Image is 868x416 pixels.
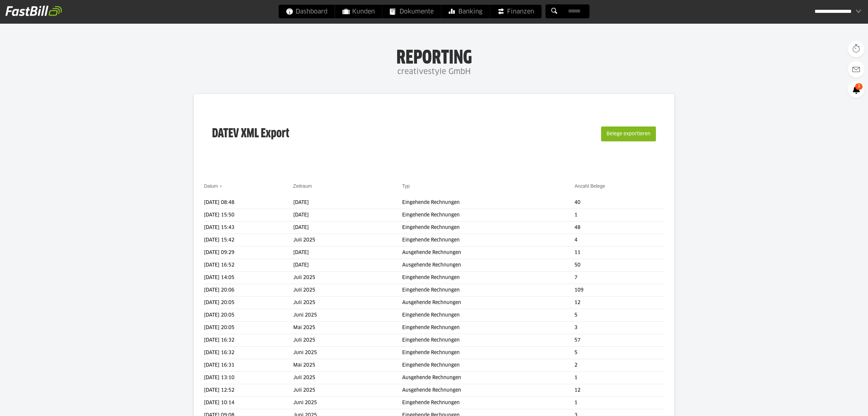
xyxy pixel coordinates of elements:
td: [DATE] 15:42 [204,234,293,247]
a: Zeitraum [293,183,312,189]
td: 109 [574,284,664,297]
span: Kunden [343,5,375,18]
td: 2 [574,359,664,372]
iframe: Öffnet ein Widget, in dem Sie weitere Informationen finden [815,396,861,413]
td: 50 [574,259,664,272]
a: Banking [441,5,490,18]
span: Dokumente [390,5,434,18]
td: Mai 2025 [293,359,402,372]
td: Juli 2025 [293,372,402,384]
td: Juli 2025 [293,284,402,297]
img: sort_desc.gif [219,186,224,187]
td: Ausgehende Rechnungen [402,259,575,272]
span: 3 [855,83,863,90]
h1: Reporting [68,48,800,65]
a: Datum [204,183,218,189]
span: Finanzen [498,5,534,18]
td: 1 [574,397,664,409]
td: [DATE] [293,247,402,259]
td: Eingehende Rechnungen [402,359,575,372]
a: Kunden [335,5,382,18]
a: Typ [402,183,410,189]
td: 12 [574,384,664,397]
td: Ausgehende Rechnungen [402,372,575,384]
td: 5 [574,347,664,359]
td: Eingehende Rechnungen [402,234,575,247]
td: [DATE] [293,259,402,272]
td: 3 [574,322,664,334]
a: Anzahl Belege [574,183,605,189]
a: Dashboard [279,5,335,18]
a: 3 [848,81,865,98]
td: 7 [574,272,664,284]
td: Juli 2025 [293,272,402,284]
td: [DATE] 08:48 [204,197,293,209]
td: 57 [574,334,664,347]
td: [DATE] [293,197,402,209]
td: Juni 2025 [293,309,402,322]
td: Eingehende Rechnungen [402,209,575,222]
td: Juli 2025 [293,297,402,309]
button: Belege exportieren [601,126,656,141]
td: Mai 2025 [293,322,402,334]
td: [DATE] 13:10 [204,372,293,384]
td: 40 [574,197,664,209]
td: Juli 2025 [293,334,402,347]
td: 1 [574,372,664,384]
img: fastbill_logo_white.png [5,5,62,16]
td: Juni 2025 [293,347,402,359]
td: [DATE] 09:29 [204,247,293,259]
td: [DATE] 20:05 [204,322,293,334]
td: Eingehende Rechnungen [402,322,575,334]
td: Juni 2025 [293,397,402,409]
td: Ausgehende Rechnungen [402,247,575,259]
a: Finanzen [490,5,542,18]
span: Banking [449,5,482,18]
td: 1 [574,209,664,222]
td: Eingehende Rechnungen [402,197,575,209]
td: Juli 2025 [293,384,402,397]
td: Ausgehende Rechnungen [402,384,575,397]
td: [DATE] 14:05 [204,272,293,284]
td: Juli 2025 [293,234,402,247]
a: Dokumente [383,5,441,18]
td: Eingehende Rechnungen [402,272,575,284]
td: Eingehende Rechnungen [402,397,575,409]
td: Eingehende Rechnungen [402,309,575,322]
td: [DATE] 10:14 [204,397,293,409]
td: Eingehende Rechnungen [402,347,575,359]
td: 4 [574,234,664,247]
td: [DATE] 16:32 [204,334,293,347]
td: [DATE] 16:31 [204,359,293,372]
td: [DATE] [293,209,402,222]
td: [DATE] [293,222,402,234]
td: Eingehende Rechnungen [402,222,575,234]
td: [DATE] 20:06 [204,284,293,297]
td: [DATE] 20:05 [204,309,293,322]
h3: DATEV XML Export [212,112,289,156]
td: [DATE] 16:32 [204,347,293,359]
td: Ausgehende Rechnungen [402,297,575,309]
td: [DATE] 20:05 [204,297,293,309]
td: 12 [574,297,664,309]
span: Dashboard [286,5,327,18]
td: [DATE] 15:50 [204,209,293,222]
td: 5 [574,309,664,322]
td: [DATE] 12:52 [204,384,293,397]
td: [DATE] 16:52 [204,259,293,272]
td: Eingehende Rechnungen [402,334,575,347]
td: [DATE] 15:43 [204,222,293,234]
td: 48 [574,222,664,234]
td: Eingehende Rechnungen [402,284,575,297]
td: 11 [574,247,664,259]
